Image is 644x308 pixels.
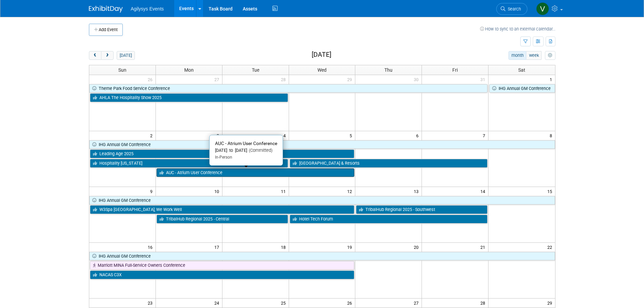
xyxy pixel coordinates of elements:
span: 21 [480,243,488,251]
span: 1 [549,75,555,84]
span: 13 [413,187,422,195]
a: [GEOGRAPHIC_DATA] & Resorts [290,159,488,168]
span: 24 [214,299,222,307]
span: 12 [347,187,355,195]
span: 31 [480,75,488,84]
span: 27 [413,299,422,307]
span: 27 [214,75,222,84]
span: AUC - Atrium User Conference [215,141,277,146]
img: ExhibitDay [89,6,123,13]
a: TribalHub Regional 2025 - Central [157,215,288,223]
a: TribalHub Regional 2025 - Southwest [356,205,487,214]
span: (Committed) [247,148,272,153]
button: Add Event [89,24,123,36]
a: Hotel Tech Forum [290,215,488,223]
span: Sat [518,67,525,73]
button: [DATE] [117,51,135,60]
a: IHG Annual GM Conference [89,140,555,149]
span: 28 [280,75,289,84]
span: Thu [384,67,392,73]
span: 25 [280,299,289,307]
span: Agilysys Events [131,6,164,11]
span: 29 [347,75,355,84]
a: NACAS C3X [90,270,355,279]
span: 30 [413,75,422,84]
h2: [DATE] [312,51,331,58]
button: week [526,51,542,60]
span: 8 [549,131,555,140]
a: How to sync to an external calendar... [480,26,555,31]
span: 20 [413,243,422,251]
span: 19 [347,243,355,251]
a: Marriott MINA Full-Service Owners Conference [90,261,355,270]
div: [DATE] to [DATE] [215,148,277,153]
a: W3Spa [GEOGRAPHIC_DATA], We Work Well [90,205,355,214]
button: prev [89,51,101,60]
button: month [508,51,526,60]
span: 23 [147,299,156,307]
a: IHG Annual GM Conference [489,84,555,93]
a: AUC - Atrium User Conference [157,168,355,177]
a: Hospitality [US_STATE] [90,159,288,168]
a: IHG Annual GM Conference [89,252,555,261]
span: Search [505,6,521,11]
span: 3 [216,131,222,140]
span: 29 [547,299,555,307]
span: 22 [547,243,555,251]
a: Leading Age 2025 [90,149,355,158]
a: AHLA The Hospitality Show 2025 [90,93,288,102]
i: Personalize Calendar [548,53,552,58]
span: 14 [480,187,488,195]
span: 17 [214,243,222,251]
span: 9 [149,187,156,195]
span: 6 [415,131,422,140]
span: 2 [149,131,156,140]
button: myCustomButton [545,51,555,60]
span: Tue [252,67,259,73]
span: 7 [482,131,488,140]
span: 5 [349,131,355,140]
button: next [101,51,114,60]
span: 26 [147,75,156,84]
span: 15 [547,187,555,195]
span: 11 [280,187,289,195]
span: 26 [347,299,355,307]
span: Mon [184,67,194,73]
span: 4 [283,131,289,140]
span: In-Person [215,155,232,160]
a: Search [496,3,527,15]
span: 28 [480,299,488,307]
span: Fri [452,67,458,73]
span: Sun [118,67,126,73]
a: Theme Park Food Service Conference [89,84,488,93]
img: Vaitiare Munoz [536,2,549,15]
span: 18 [280,243,289,251]
span: 16 [147,243,156,251]
span: 10 [214,187,222,195]
span: Wed [317,67,327,73]
a: IHG Annual GM Conference [89,196,555,205]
